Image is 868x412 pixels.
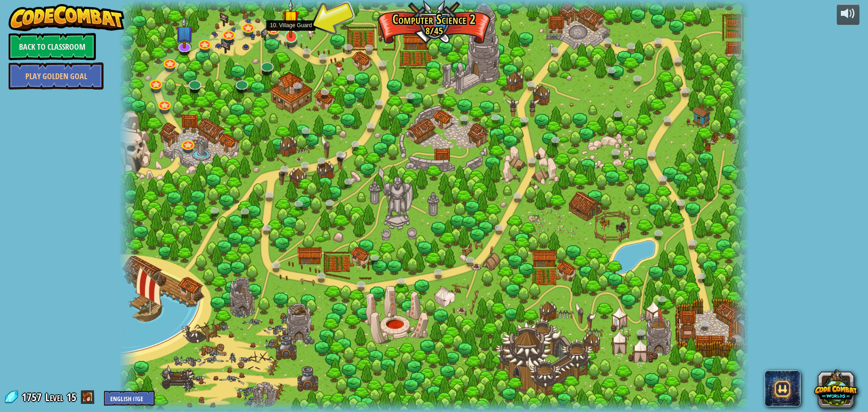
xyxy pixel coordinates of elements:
span: 1757 [22,390,44,404]
button: Adjust volume [837,4,859,25]
a: Back to Classroom [9,33,96,60]
img: level-banner-unstarted-subscriber.png [175,17,193,48]
img: CodeCombat - Learn how to code by playing a game [9,4,124,31]
span: Level [45,390,63,405]
span: 15 [66,390,76,404]
a: Play Golden Goal [9,62,104,90]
